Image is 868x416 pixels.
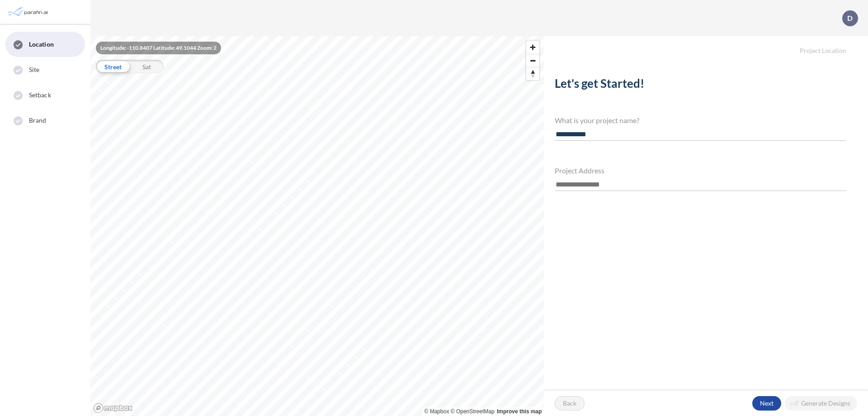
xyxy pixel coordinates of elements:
[555,116,846,124] h4: What is your project name?
[544,36,868,55] h5: Project Location
[29,91,51,100] span: Setback
[96,42,221,54] div: Longitude: -110.8407 Latitude: 49.1044 Zoom: 2
[93,403,133,413] a: Mapbox homepage
[497,408,542,415] a: Improve this map
[526,54,539,67] button: Zoom out
[752,396,781,411] button: Next
[29,65,39,74] span: Site
[29,116,47,125] span: Brand
[847,14,853,22] p: D
[526,41,539,54] button: Zoom in
[425,408,449,415] a: Mapbox
[555,166,846,175] h4: Project Address
[555,77,846,94] h2: Let's get Started!
[451,408,495,415] a: OpenStreetMap
[130,60,164,73] div: Sat
[526,67,539,80] span: Reset bearing to north
[760,399,774,408] p: Next
[29,40,54,49] span: Location
[7,4,51,20] img: Parafin
[526,67,539,80] button: Reset bearing to north
[90,36,544,416] canvas: Map
[96,60,130,73] div: Street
